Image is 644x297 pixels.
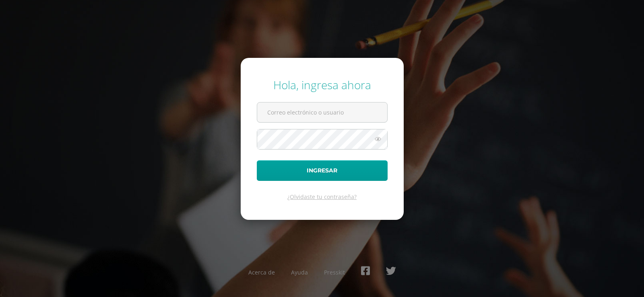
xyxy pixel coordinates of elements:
a: Presskit [324,268,345,276]
a: ¿Olvidaste tu contraseña? [287,193,357,201]
a: Ayuda [291,268,308,276]
button: Ingresar [257,160,388,181]
a: Acerca de [248,268,275,276]
div: Hola, ingresa ahora [257,77,388,92]
input: Correo electrónico o usuario [257,102,387,122]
